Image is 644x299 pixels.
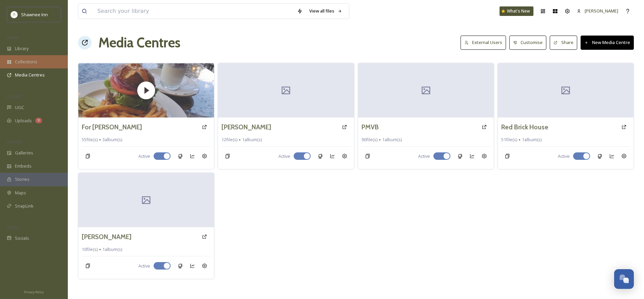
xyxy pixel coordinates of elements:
[15,235,29,241] span: Socials
[82,136,98,143] span: 55 file(s)
[15,203,34,209] span: SnapLink
[138,263,150,269] span: Active
[15,45,28,52] span: Library
[461,36,509,49] a: External Users
[11,11,18,18] img: shawnee-300x300.jpg
[7,35,19,40] span: MEDIA
[461,36,506,49] button: External Users
[509,36,547,49] button: Customise
[278,153,290,159] span: Active
[15,190,26,196] span: Maps
[15,163,32,169] span: Embeds
[15,104,24,111] span: UGC
[78,63,214,118] img: thumbnail
[585,8,618,14] span: [PERSON_NAME]
[581,36,634,49] button: New Media Centre
[418,153,430,159] span: Active
[573,4,622,18] a: [PERSON_NAME]
[21,12,48,18] span: Shawnee Inn
[24,290,44,294] span: Privacy Policy
[7,225,20,230] span: SOCIALS
[102,136,122,143] span: 3 album(s)
[82,246,98,253] span: 10 file(s)
[15,176,30,183] span: Stories
[362,122,379,132] a: PMVB
[221,136,237,143] span: 12 file(s)
[15,72,45,78] span: Media Centres
[138,153,150,159] span: Active
[15,118,32,124] span: Uploads
[82,122,142,132] a: For [PERSON_NAME]
[7,94,21,99] span: COLLECT
[221,122,271,132] a: [PERSON_NAME]
[614,269,634,289] button: Open Chat
[522,136,542,143] span: 1 album(s)
[362,136,377,143] span: 90 file(s)
[242,136,262,143] span: 1 album(s)
[550,36,577,49] button: Share
[501,122,548,132] a: Red Brick House
[98,33,180,53] h1: Media Centres
[94,4,294,19] input: Search your library
[382,136,402,143] span: 1 album(s)
[102,246,122,253] span: 1 album(s)
[501,136,517,143] span: 51 file(s)
[82,232,132,242] a: [PERSON_NAME]
[509,36,550,49] a: Customise
[7,139,22,144] span: WIDGETS
[500,6,533,16] a: What's New
[24,287,44,296] a: Privacy Policy
[306,4,346,18] a: View all files
[558,153,570,159] span: Active
[35,118,42,123] div: 9
[15,150,33,156] span: Galleries
[15,59,37,65] span: Collections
